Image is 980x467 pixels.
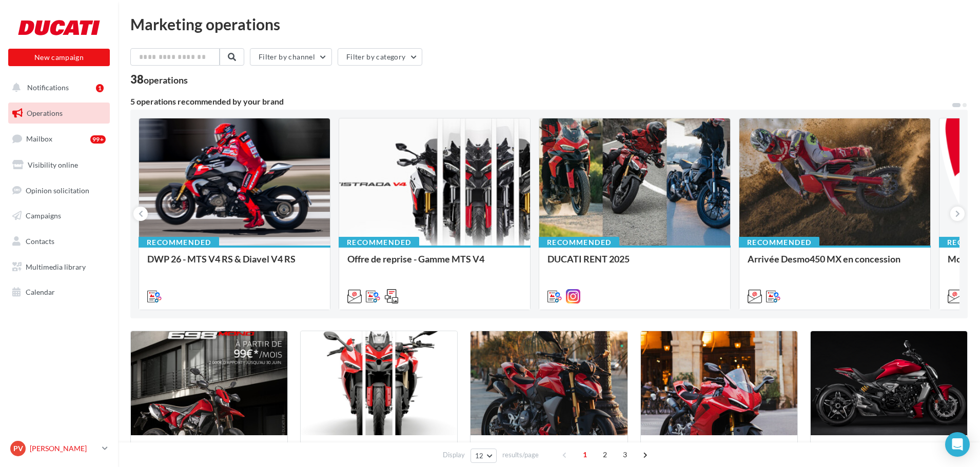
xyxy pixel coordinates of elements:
span: Campaigns [26,211,61,220]
button: 12 [471,449,497,463]
button: Filter by channel [250,48,332,66]
span: Contacts [26,237,54,246]
span: Mailbox [26,134,52,143]
span: Calendar [26,288,55,296]
button: Notifications 1 [6,77,108,98]
div: Recommended [739,237,819,248]
div: DWP 26 - MTS V4 RS & Diavel V4 RS [147,254,322,274]
button: New campaign [8,49,110,66]
span: 1 [577,446,593,463]
div: operations [144,75,188,85]
div: Offre de reprise - Gamme MTS V4 [347,254,522,274]
div: DUCATI RENT 2025 [547,254,722,274]
a: Campaigns [6,205,112,227]
span: Multimedia library [26,262,86,271]
div: Arrivée Desmo450 MX en concession [748,254,922,274]
span: Opinion solicitation [26,186,89,194]
a: PV [PERSON_NAME] [8,439,110,458]
a: Calendar [6,281,112,303]
span: Display [443,450,465,460]
span: 3 [617,446,633,463]
div: Open Intercom Messenger [945,432,970,457]
a: Multimedia library [6,256,112,278]
a: Mailbox99+ [6,128,112,150]
a: Opinion solicitation [6,180,112,201]
span: results/page [502,450,539,460]
a: Contacts [6,231,112,252]
span: Notifications [27,83,69,92]
div: 5 operations recommended by your brand [130,97,951,106]
p: [PERSON_NAME] [30,443,98,454]
div: 38 [130,74,188,85]
div: Recommended [139,237,219,248]
span: 2 [597,446,613,463]
span: PV [13,443,23,454]
button: Filter by category [338,48,422,66]
a: Visibility online [6,154,112,176]
span: 12 [475,452,484,460]
div: Marketing operations [130,16,968,32]
div: Recommended [339,237,419,248]
div: 99+ [90,135,106,144]
span: Visibility online [28,160,78,169]
div: 1 [96,84,104,92]
div: Recommended [539,237,619,248]
span: Operations [27,109,63,117]
a: Operations [6,103,112,124]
